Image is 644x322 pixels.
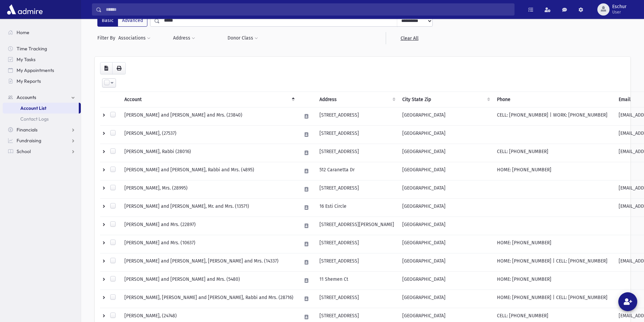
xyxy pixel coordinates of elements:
[120,92,297,107] th: Account: activate to sort column descending
[97,15,118,27] label: Basic
[17,127,38,133] span: Financials
[3,103,79,114] a: Account List
[612,4,626,9] span: Eschur
[493,144,615,162] td: CELL: [PHONE_NUMBER]
[118,15,147,27] label: Advanced
[398,217,493,235] td: [GEOGRAPHIC_DATA]
[120,126,297,144] td: [PERSON_NAME], (27537)
[315,290,398,308] td: [STREET_ADDRESS]
[315,162,398,180] td: 512 Caranetta Dr
[612,9,626,15] span: User
[398,144,493,162] td: [GEOGRAPHIC_DATA]
[315,272,398,290] td: 11 Shemen Ct
[102,3,514,16] input: Search
[315,235,398,253] td: [STREET_ADDRESS]
[315,217,398,235] td: [STREET_ADDRESS][PERSON_NAME]
[20,116,49,122] span: Contact Logs
[17,56,35,63] span: My Tasks
[17,67,54,73] span: My Appointments
[398,92,493,107] th: City State Zip : activate to sort column ascending
[120,272,297,290] td: [PERSON_NAME] and [PERSON_NAME] and Mrs. (5480)
[493,92,615,107] th: Phone
[315,253,398,272] td: [STREET_ADDRESS]
[315,180,398,199] td: [STREET_ADDRESS]
[3,114,81,124] a: Contact Logs
[386,32,433,44] a: Clear All
[398,272,493,290] td: [GEOGRAPHIC_DATA]
[398,180,493,199] td: [GEOGRAPHIC_DATA]
[17,29,29,35] span: Home
[17,78,41,84] span: My Reports
[493,235,615,253] td: HOME: [PHONE_NUMBER]
[3,146,81,157] a: School
[398,162,493,180] td: [GEOGRAPHIC_DATA]
[3,124,81,135] a: Financials
[17,94,36,100] span: Accounts
[17,138,41,144] span: Fundraising
[3,65,81,76] a: My Appointments
[227,32,258,44] button: Donor Class
[97,34,118,42] span: Filter By
[398,253,493,272] td: [GEOGRAPHIC_DATA]
[493,162,615,180] td: HOME: [PHONE_NUMBER]
[3,92,81,103] a: Accounts
[173,32,195,44] button: Address
[118,32,151,44] button: Associations
[3,27,81,38] a: Home
[493,272,615,290] td: HOME: [PHONE_NUMBER]
[120,217,297,235] td: [PERSON_NAME] and Mrs. (22897)
[17,46,47,52] span: Time Tracking
[315,92,398,107] th: Address : activate to sort column ascending
[3,54,81,65] a: My Tasks
[100,62,113,74] button: CSV
[398,290,493,308] td: [GEOGRAPHIC_DATA]
[398,235,493,253] td: [GEOGRAPHIC_DATA]
[398,107,493,126] td: [GEOGRAPHIC_DATA]
[493,107,615,126] td: CELL: [PHONE_NUMBER] | WORK: [PHONE_NUMBER]
[112,62,126,74] button: Print
[120,235,297,253] td: [PERSON_NAME] and Mrs. (10637)
[3,76,81,86] a: My Reports
[493,253,615,272] td: HOME: [PHONE_NUMBER] | CELL: [PHONE_NUMBER]
[398,126,493,144] td: [GEOGRAPHIC_DATA]
[120,162,297,180] td: [PERSON_NAME] and [PERSON_NAME], Rabbi and Mrs. (4895)
[315,199,398,217] td: 16 Esti Circle
[20,105,46,111] span: Account List
[17,148,31,154] span: School
[120,144,297,162] td: [PERSON_NAME], Rabbi (28016)
[3,135,81,146] a: Fundraising
[97,15,147,27] div: FilterModes
[3,43,81,54] a: Time Tracking
[315,144,398,162] td: [STREET_ADDRESS]
[120,180,297,199] td: [PERSON_NAME], Mrs. (28995)
[398,199,493,217] td: [GEOGRAPHIC_DATA]
[120,290,297,308] td: [PERSON_NAME], [PERSON_NAME] and [PERSON_NAME], Rabbi and Mrs. (28716)
[120,199,297,217] td: [PERSON_NAME] and [PERSON_NAME], Mr. and Mrs. (13571)
[315,126,398,144] td: [STREET_ADDRESS]
[315,107,398,126] td: [STREET_ADDRESS]
[120,107,297,126] td: [PERSON_NAME] and [PERSON_NAME] and Mrs. (23840)
[493,290,615,308] td: HOME: [PHONE_NUMBER] | CELL: [PHONE_NUMBER]
[120,253,297,272] td: [PERSON_NAME] and [PERSON_NAME], [PERSON_NAME] and Mrs. (14337)
[5,3,44,16] img: AdmirePro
